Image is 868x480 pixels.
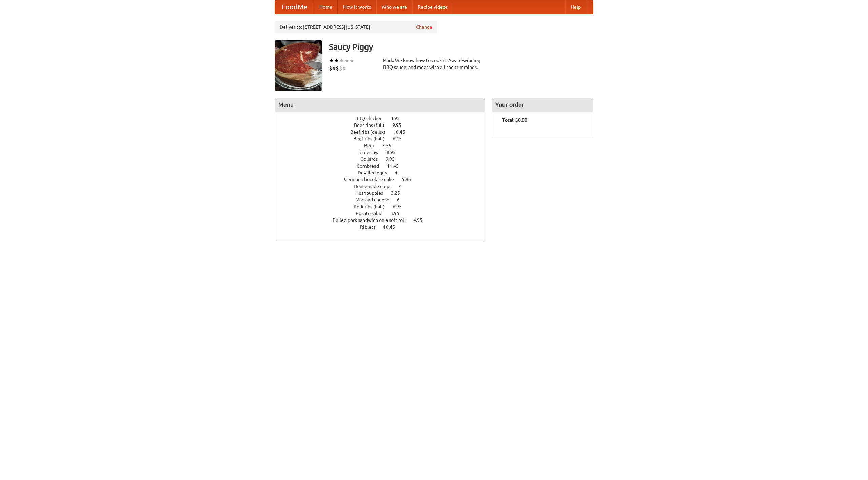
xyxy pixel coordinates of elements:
span: 4 [399,184,409,189]
li: $ [332,64,336,72]
a: Devilled eggs 4 [358,170,410,175]
span: 3.25 [391,190,407,196]
span: 4.95 [391,116,407,121]
a: Who we are [376,0,412,14]
span: Mac and cheese [355,197,396,203]
span: 8.95 [387,150,402,155]
li: ★ [329,57,334,64]
a: Mac and cheese 6 [355,197,412,203]
span: 10.45 [393,129,412,135]
span: German chocolate cake [344,177,401,182]
a: Beer 7.55 [364,143,404,148]
a: Home [314,0,338,14]
span: BBQ chicken [355,116,390,121]
span: 5.95 [402,177,418,182]
li: ★ [344,57,349,64]
h3: Saucy Piggy [329,40,593,54]
span: Pork ribs (half) [354,204,392,209]
span: Housemade chips [354,184,398,189]
li: $ [329,64,332,72]
li: ★ [339,57,344,64]
span: 6.95 [393,204,409,209]
li: $ [336,64,339,72]
span: 9.95 [386,156,401,162]
span: Hushpuppies [355,190,390,196]
a: How it works [338,0,376,14]
img: angular.jpg [275,40,322,91]
a: Housemade chips 4 [354,184,414,189]
a: Hushpuppies 3.25 [355,190,413,196]
li: ★ [334,57,339,64]
span: Beef ribs (full) [354,122,391,128]
span: Potato salad [356,211,389,216]
span: Pulled pork sandwich on a soft roll [333,217,412,223]
span: 4.95 [413,217,429,223]
a: Riblets 10.45 [360,224,408,230]
span: Devilled eggs [358,170,394,175]
span: Collards [360,156,384,162]
li: $ [339,64,342,72]
a: Recipe videos [412,0,453,14]
span: Cornbread [357,163,386,169]
a: Pork ribs (half) 6.95 [354,204,414,209]
span: 11.45 [387,163,406,169]
a: Coleslaw 8.95 [359,150,408,155]
span: 6 [397,197,407,203]
a: Potato salad 3.95 [356,211,412,216]
a: Beef ribs (delux) 10.45 [350,129,418,135]
span: Beef ribs (delux) [350,129,392,135]
div: Pork. We know how to cook it. Award-winning BBQ sauce, and meat with all the trimmings. [383,57,485,71]
div: Deliver to: [STREET_ADDRESS][US_STATE] [275,21,437,33]
span: Beer [364,143,381,148]
a: Help [565,0,586,14]
span: 7.55 [382,143,398,148]
h4: Menu [275,98,485,112]
a: German chocolate cake 5.95 [344,177,423,182]
a: Change [416,24,432,31]
a: Pulled pork sandwich on a soft roll 4.95 [333,217,435,223]
span: 10.45 [383,224,402,230]
a: FoodMe [275,0,314,14]
a: Collards 9.95 [360,156,407,162]
span: 9.95 [392,122,408,128]
a: Beef ribs (half) 6.45 [353,136,414,141]
li: ★ [349,57,354,64]
a: Cornbread 11.45 [357,163,411,169]
span: 3.95 [390,211,406,216]
b: Total: $0.00 [502,117,527,123]
li: $ [342,64,346,72]
a: BBQ chicken 4.95 [355,116,412,121]
a: Beef ribs (full) 9.95 [354,122,414,128]
span: 4 [395,170,404,175]
span: 6.45 [393,136,409,141]
span: Beef ribs (half) [353,136,392,141]
span: Coleslaw [359,150,386,155]
h4: Your order [492,98,593,112]
span: Riblets [360,224,382,230]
